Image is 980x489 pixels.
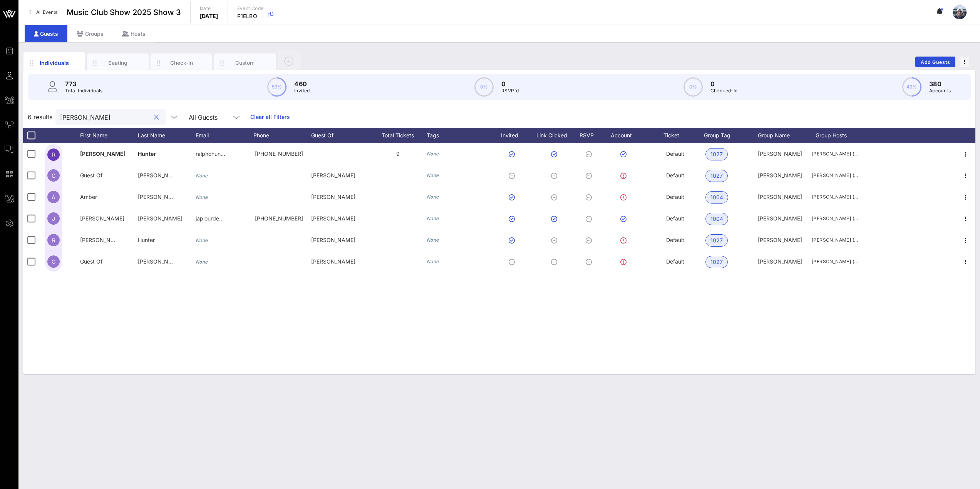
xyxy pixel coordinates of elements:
span: +14074481924 [255,215,303,222]
a: Clear all Filters [250,113,290,121]
i: None [427,215,439,221]
div: First Name [80,128,138,143]
span: All Events [36,9,57,15]
span: Music Club Show 2025 Show 3 [67,7,181,18]
span: [PERSON_NAME] ([EMAIL_ADDRESS][DOMAIN_NAME]) [812,215,858,222]
div: Group Hosts [812,128,858,143]
p: Total Individuals [65,87,103,95]
button: clear icon [154,113,159,121]
i: None [196,259,208,265]
div: Total Tickets [369,128,427,143]
span: Default [666,172,684,179]
p: 773 [65,79,103,88]
span: Default [666,194,684,200]
span: +17049369520 [255,150,303,157]
p: 0 [501,79,519,88]
span: Default [666,258,684,265]
span: [PERSON_NAME] [80,215,124,222]
span: 1004 [710,192,723,203]
span: 6 results [28,112,52,122]
span: Hunter [138,237,155,243]
span: 1027 [710,256,723,268]
span: G [52,258,55,265]
span: Guest Of [80,172,102,179]
p: RSVP`d [501,87,519,95]
div: Hosts [113,25,155,42]
span: [PERSON_NAME] ([EMAIL_ADDRESS][DOMAIN_NAME]) [812,193,858,201]
div: Group Tag [704,128,758,143]
i: None [427,172,439,178]
i: None [427,237,439,243]
span: j [52,215,55,222]
i: None [427,259,439,264]
div: Seating [101,59,135,67]
span: [PERSON_NAME] [138,258,182,265]
span: A [52,194,55,200]
span: Add Guests [920,59,951,65]
p: Event Code [237,5,264,12]
span: Default [666,237,684,243]
span: [PERSON_NAME] [758,237,802,243]
div: Account [604,128,646,143]
span: [PERSON_NAME] [758,258,802,265]
p: 380 [929,79,951,88]
span: [PERSON_NAME] [138,172,182,179]
span: [PERSON_NAME] [758,172,802,179]
span: R [52,237,55,244]
div: [PERSON_NAME] [311,186,369,208]
span: Amber [80,194,97,200]
div: Ticket [646,128,704,143]
i: None [196,173,208,179]
button: Add Guests [915,57,955,67]
span: [PERSON_NAME] ([EMAIL_ADDRESS][DOMAIN_NAME]) [812,150,858,158]
span: Hunter [138,150,156,157]
div: Custom [228,59,262,67]
div: Group Name [758,128,812,143]
i: None [427,194,439,200]
i: None [427,151,439,157]
span: [PERSON_NAME] [758,150,802,157]
span: [PERSON_NAME] [80,150,126,157]
p: Invited [294,87,310,95]
div: Invited [492,128,534,143]
div: All Guests [184,109,246,125]
span: G [52,172,55,179]
p: Accounts [929,87,951,95]
span: Default [666,215,684,222]
div: [PERSON_NAME] [311,251,369,272]
span: 1004 [710,213,723,225]
div: [PERSON_NAME] [311,208,369,229]
span: Guest Of [80,258,102,265]
div: Last Name [138,128,196,143]
i: None [196,237,208,243]
span: [PERSON_NAME] [138,215,182,222]
p: ralphchun… [196,143,225,165]
span: R [52,151,55,158]
span: [PERSON_NAME] ([EMAIL_ADDRESS][DOMAIN_NAME]) [812,172,858,179]
p: 460 [294,79,310,88]
span: [PERSON_NAME] ([EMAIL_ADDRESS][DOMAIN_NAME]) [812,236,858,244]
div: Email [196,128,253,143]
div: Groups [67,25,113,42]
p: 0 [710,79,738,88]
span: 1027 [710,235,723,246]
div: Phone [253,128,311,143]
span: [PERSON_NAME] [138,194,182,200]
div: [PERSON_NAME] [311,165,369,186]
p: Date [200,5,218,12]
div: [PERSON_NAME] [311,229,369,251]
i: None [196,194,208,200]
div: 9 [369,143,427,165]
div: All Guests [189,114,218,121]
div: RSVP [577,128,604,143]
p: P1ELBO [237,12,264,20]
span: [PERSON_NAME] [80,237,124,243]
span: 1027 [710,149,723,160]
div: Check-In [164,59,199,67]
a: All Events [25,6,62,18]
span: 1027 [710,170,723,182]
div: Guests [25,25,67,42]
span: [PERSON_NAME] ([EMAIL_ADDRESS][DOMAIN_NAME]) [812,258,858,265]
p: Checked-In [710,87,738,95]
div: Guest Of [311,128,369,143]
